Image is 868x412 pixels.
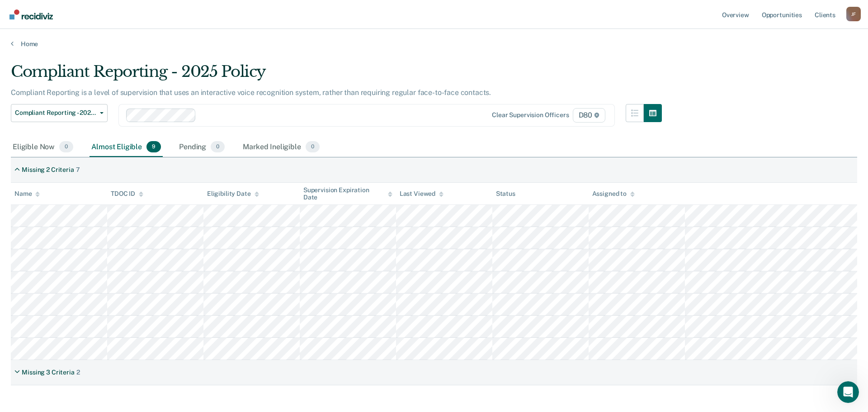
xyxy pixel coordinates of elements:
[90,137,163,157] div: Almost Eligible9
[146,141,161,153] span: 9
[11,365,84,380] div: Missing 3 Criteria2
[11,162,84,177] div: Missing 2 Criteria7
[76,369,80,376] div: 2
[111,190,143,198] div: TDOC ID
[9,9,53,19] img: Recidiviz
[496,190,515,198] div: Status
[76,166,80,174] div: 7
[303,186,392,202] div: Supervision Expiration Date
[11,137,75,157] div: Eligible Now0
[22,166,74,174] div: Missing 2 Criteria
[11,88,491,97] p: Compliant Reporting is a level of supervision that uses an interactive voice recognition system, ...
[573,108,605,123] span: D80
[492,111,569,119] div: Clear supervision officers
[846,7,861,21] button: Profile dropdown button
[15,109,96,117] span: Compliant Reporting - 2025 Policy
[400,190,443,198] div: Last Viewed
[177,137,226,157] div: Pending0
[11,62,662,88] div: Compliant Reporting - 2025 Policy
[306,141,320,153] span: 0
[241,137,321,157] div: Marked Ineligible0
[211,141,225,153] span: 0
[14,190,40,198] div: Name
[837,381,859,403] iframe: Intercom live chat
[207,190,259,198] div: Eligibility Date
[11,104,108,122] button: Compliant Reporting - 2025 Policy
[59,141,73,153] span: 0
[592,190,635,198] div: Assigned to
[11,40,857,48] a: Home
[846,7,861,21] div: J F
[22,369,74,376] div: Missing 3 Criteria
